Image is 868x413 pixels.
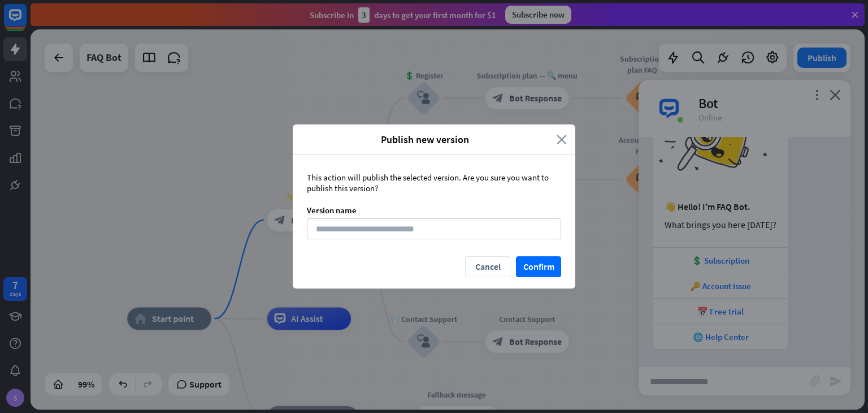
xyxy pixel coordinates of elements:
[465,256,510,277] button: Cancel
[9,5,43,38] button: Open LiveChat chat widget
[557,133,567,146] i: close
[307,205,561,216] div: Version name
[307,172,561,193] div: This action will publish the selected version. Are you sure you want to publish this version?
[516,256,561,277] button: Confirm
[301,133,548,146] span: Publish new version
